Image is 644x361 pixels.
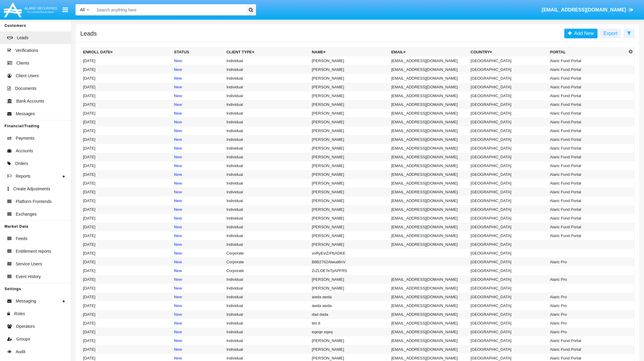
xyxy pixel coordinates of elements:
td: [GEOGRAPHIC_DATA] [468,109,548,118]
td: [GEOGRAPHIC_DATA] [468,258,548,266]
td: New [171,74,224,83]
td: New [171,310,224,319]
td: Alaric Fund Portal [548,231,627,240]
td: Alaric Pro [548,275,627,284]
td: [GEOGRAPHIC_DATA] [468,301,548,310]
td: Individual [224,188,309,196]
td: [DATE] [81,188,172,196]
td: New [171,56,224,65]
td: B8B2762Alwud6nV [309,258,389,266]
td: Alaric Pro [548,328,627,336]
td: [EMAIL_ADDRESS][DOMAIN_NAME] [389,293,468,301]
td: Individual [224,345,309,354]
input: Search [94,4,244,15]
td: Individual [224,83,309,91]
td: Individual [224,144,309,153]
span: Accounts [16,148,33,154]
td: [DATE] [81,345,172,354]
td: [DATE] [81,240,172,249]
td: Alaric Fund Portal [548,118,627,126]
td: [GEOGRAPHIC_DATA] [468,205,548,214]
td: New [171,319,224,328]
td: [EMAIL_ADDRESS][DOMAIN_NAME] [389,91,468,100]
td: [DATE] [81,223,172,231]
span: Entitlement reports [16,248,51,255]
td: [GEOGRAPHIC_DATA] [468,56,548,65]
td: [EMAIL_ADDRESS][DOMAIN_NAME] [389,328,468,336]
td: [PERSON_NAME] [309,144,389,153]
td: New [171,223,224,231]
a: [EMAIL_ADDRESS][DOMAIN_NAME] [539,2,636,18]
td: ZrZLOETeTyAPFRS [309,266,389,275]
td: [GEOGRAPHIC_DATA] [468,144,548,153]
td: [DATE] [81,118,172,126]
span: Payments [16,135,34,141]
td: [DATE] [81,231,172,240]
td: [DATE] [81,56,172,65]
td: New [171,144,224,153]
td: New [171,328,224,336]
td: [DATE] [81,179,172,188]
td: New [171,266,224,275]
td: [DATE] [81,126,172,135]
td: [DATE] [81,83,172,91]
td: [EMAIL_ADDRESS][DOMAIN_NAME] [389,240,468,249]
td: [DATE] [81,109,172,118]
td: Individual [224,328,309,336]
td: voRyEviZrPbADKE [309,249,389,258]
td: New [171,301,224,310]
td: [GEOGRAPHIC_DATA] [468,179,548,188]
td: [EMAIL_ADDRESS][DOMAIN_NAME] [389,223,468,231]
td: [EMAIL_ADDRESS][DOMAIN_NAME] [389,275,468,284]
td: [DATE] [81,100,172,109]
td: [EMAIL_ADDRESS][DOMAIN_NAME] [389,135,468,144]
td: [EMAIL_ADDRESS][DOMAIN_NAME] [389,301,468,310]
td: [DATE] [81,319,172,328]
td: [GEOGRAPHIC_DATA] [468,214,548,223]
td: Alaric Pro [548,310,627,319]
td: [PERSON_NAME] [309,336,389,345]
td: Alaric Fund Portal [548,100,627,109]
td: [EMAIL_ADDRESS][DOMAIN_NAME] [389,100,468,109]
td: dad dada [309,310,389,319]
td: Individual [224,319,309,328]
td: Individual [224,161,309,170]
td: [EMAIL_ADDRESS][DOMAIN_NAME] [389,179,468,188]
span: Feeds [16,236,27,242]
td: [PERSON_NAME] [309,153,389,161]
span: Platform Frontends [16,198,52,205]
td: [DATE] [81,310,172,319]
span: Orders [15,160,28,167]
td: [EMAIL_ADDRESS][DOMAIN_NAME] [389,144,468,153]
td: Alaric Fund Portal [548,135,627,144]
td: [DATE] [81,266,172,275]
td: Alaric Fund Portal [548,223,627,231]
td: [EMAIL_ADDRESS][DOMAIN_NAME] [389,310,468,319]
td: [EMAIL_ADDRESS][DOMAIN_NAME] [389,205,468,214]
td: [GEOGRAPHIC_DATA] [468,153,548,161]
td: New [171,118,224,126]
td: Alaric Fund Portal [548,65,627,74]
td: Individual [224,65,309,74]
th: Enroll Date [81,48,172,57]
span: Export [604,31,617,36]
td: New [171,205,224,214]
td: [DATE] [81,214,172,223]
td: [GEOGRAPHIC_DATA] [468,240,548,249]
td: awda awda [309,301,389,310]
td: Alaric Pro [548,301,627,310]
td: [DATE] [81,91,172,100]
td: [GEOGRAPHIC_DATA] [468,161,548,170]
td: [EMAIL_ADDRESS][DOMAIN_NAME] [389,56,468,65]
td: Individual [224,170,309,179]
span: Exchanges [16,211,37,217]
td: eqeqe eqeq [309,328,389,336]
span: Create Adjustments [13,186,50,192]
td: [PERSON_NAME] [309,74,389,83]
td: [DATE] [81,336,172,345]
span: Service Users [16,261,42,267]
td: Individual [224,91,309,100]
td: Alaric Fund Portal [548,109,627,118]
td: [GEOGRAPHIC_DATA] [468,100,548,109]
td: [DATE] [81,170,172,179]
